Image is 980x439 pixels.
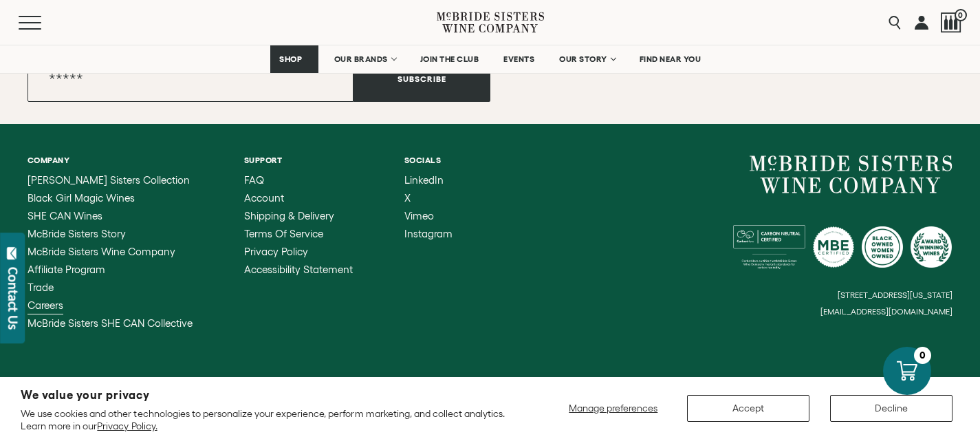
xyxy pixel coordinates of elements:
span: Privacy Policy [244,246,308,257]
a: SHOP [270,45,318,73]
button: Decline [830,395,952,422]
small: [EMAIL_ADDRESS][DOMAIN_NAME] [820,307,952,317]
span: Terms of Service [244,228,323,239]
button: Manage preferences [560,395,666,422]
button: Accept [687,395,809,422]
span: SHOP [279,54,303,64]
a: McBride Sisters SHE CAN Collective [28,318,193,329]
a: EVENTS [494,45,543,73]
span: Manage preferences [569,403,657,414]
a: LinkedIn [404,175,453,186]
small: [STREET_ADDRESS][US_STATE] [838,290,952,299]
a: FIND NEAR YOU [631,45,710,73]
span: JOIN THE CLUB [420,54,479,64]
a: FAQ [244,175,353,186]
span: FAQ [244,174,264,186]
span: FIND NEAR YOU [640,54,701,64]
span: [PERSON_NAME] Sisters Collection [28,174,190,186]
span: Affiliate Program [28,264,105,275]
input: Email [28,56,353,102]
a: Shipping & Delivery [244,211,353,222]
span: McBride Sisters SHE CAN Collective [28,317,193,329]
a: OUR STORY [550,45,624,73]
a: McBride Sisters Story [28,228,193,239]
a: Careers [28,300,193,311]
p: We use cookies and other technologies to personalize your experience, perform marketing, and coll... [21,407,514,432]
a: OUR BRANDS [325,45,404,73]
a: Black Girl Magic Wines [28,193,193,204]
a: Instagram [404,228,453,239]
a: JOIN THE CLUB [411,45,488,73]
a: McBride Sisters Wine Company [750,156,952,194]
span: Instagram [404,228,453,239]
span: Accessibility Statement [244,264,353,275]
button: Subscribe [353,56,490,102]
span: SHE CAN Wines [28,210,102,222]
button: Mobile Menu Trigger [19,16,68,30]
span: McBride Sisters Wine Company [28,246,175,257]
a: McBride Sisters Collection [28,175,193,186]
span: Vimeo [404,210,434,222]
a: Account [244,193,353,204]
span: Trade [28,281,54,293]
span: Black Girl Magic Wines [28,192,135,204]
a: Trade [28,282,193,293]
span: 0 [955,9,967,21]
span: Account [244,192,284,204]
a: SHE CAN Wines [28,211,193,222]
a: X [404,193,453,204]
span: OUR BRANDS [334,54,388,64]
div: 0 [914,347,931,364]
span: X [404,192,411,204]
span: LinkedIn [404,174,444,186]
a: Accessibility Statement [244,264,353,275]
a: Vimeo [404,211,453,222]
h2: We value your privacy [21,389,514,401]
span: McBride Sisters Story [28,228,126,239]
a: Privacy Policy. [97,420,157,431]
a: Affiliate Program [28,264,193,275]
div: Contact Us [6,267,20,330]
a: McBride Sisters Wine Company [28,246,193,257]
a: Privacy Policy [244,246,353,257]
a: Terms of Service [244,228,353,239]
span: EVENTS [503,54,534,64]
span: Shipping & Delivery [244,210,334,222]
span: Careers [28,299,63,311]
span: OUR STORY [559,54,607,64]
